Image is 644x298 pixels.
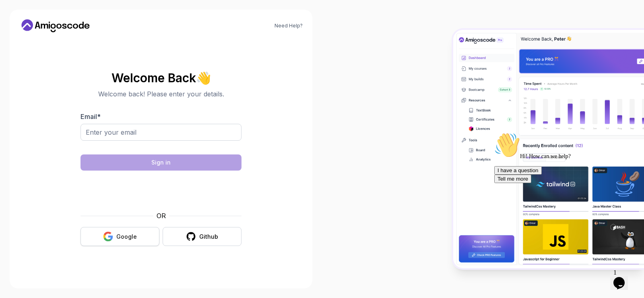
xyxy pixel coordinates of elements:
[80,113,101,121] label: Email *
[116,233,137,241] div: Google
[151,158,171,167] div: Sign in
[199,233,218,241] div: Github
[275,23,303,29] a: Need Help?
[3,46,40,54] button: Tell me more
[80,71,242,84] h2: Welcome Back
[100,175,222,206] iframe: Widget containing checkbox for hCaptcha security challenge
[80,124,242,141] input: Enter your email
[491,129,636,262] iframe: chat widget
[80,89,242,99] p: Welcome back! Please enter your details.
[3,3,29,29] img: :wave:
[3,24,80,30] span: Hi! How can we help?
[194,69,214,87] span: 👋
[80,154,242,171] button: Sign in
[163,227,242,246] button: Github
[610,266,636,290] iframe: chat widget
[3,37,51,46] button: I have a question
[19,19,92,32] a: Home link
[157,211,166,221] p: OR
[453,30,644,268] img: Amigoscode Dashboard
[80,227,159,246] button: Google
[3,3,148,54] div: 👋Hi! How can we help?I have a questionTell me more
